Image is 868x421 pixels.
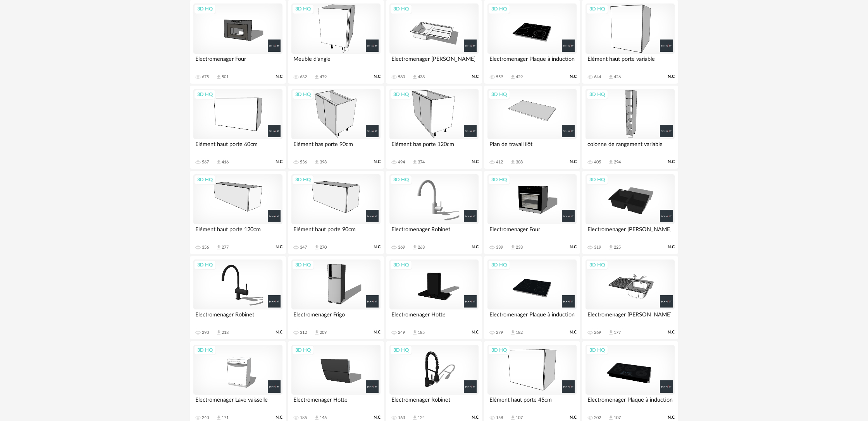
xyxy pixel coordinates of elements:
[472,330,479,335] span: N.C
[386,86,482,169] a: 3D HQ Elément bas porte 120cm 494 Download icon 374 N.C
[398,330,405,335] div: 249
[614,330,621,335] div: 177
[300,245,307,250] div: 347
[374,74,381,79] span: N.C
[320,74,327,80] div: 479
[608,159,614,165] span: Download icon
[586,4,608,14] div: 3D HQ
[222,74,229,80] div: 501
[668,74,675,79] span: N.C
[291,309,381,325] div: Electromenager Frigo
[194,175,216,185] div: 3D HQ
[594,74,601,80] div: 644
[472,244,479,250] span: N.C
[320,415,327,421] div: 146
[516,245,523,250] div: 233
[570,415,577,420] span: N.C
[586,89,608,100] div: 3D HQ
[570,244,577,250] span: N.C
[193,54,282,69] div: Electromenager Four
[398,415,405,421] div: 163
[390,4,412,14] div: 3D HQ
[389,224,479,240] div: Electromenager Robinet
[418,74,425,80] div: 438
[614,160,621,165] div: 294
[668,159,675,165] span: N.C
[288,86,384,169] a: 3D HQ Elément bas porte 90cm 536 Download icon 398 N.C
[570,74,577,79] span: N.C
[516,74,523,80] div: 429
[614,245,621,250] div: 225
[594,415,601,421] div: 202
[300,330,307,335] div: 312
[418,415,425,421] div: 124
[594,160,601,165] div: 405
[276,244,282,250] span: N.C
[586,260,608,270] div: 3D HQ
[314,244,320,250] span: Download icon
[510,415,516,421] span: Download icon
[374,159,381,165] span: N.C
[190,256,286,340] a: 3D HQ Electromenager Robinet 290 Download icon 218 N.C
[488,89,510,100] div: 3D HQ
[472,415,479,420] span: N.C
[582,256,678,340] a: 3D HQ Electromenager [PERSON_NAME] 269 Download icon 177 N.C
[484,86,580,169] a: 3D HQ Plan de travail ilôt 412 Download icon 308 N.C
[488,175,510,185] div: 3D HQ
[320,160,327,165] div: 398
[496,415,503,421] div: 158
[190,171,286,254] a: 3D HQ Elément haut porte 120cm 356 Download icon 277 N.C
[389,395,479,410] div: Electromenager Robinet
[570,330,577,335] span: N.C
[202,415,209,421] div: 240
[484,256,580,340] a: 3D HQ Electromenager Plaque à induction 279 Download icon 182 N.C
[510,330,516,335] span: Download icon
[496,74,503,80] div: 559
[412,74,418,80] span: Download icon
[487,309,577,325] div: Electromenager Plaque à induction
[668,244,675,250] span: N.C
[586,139,675,155] div: colonne de rangement variable
[320,330,327,335] div: 209
[193,139,282,155] div: Elément haut porte 60cm
[190,86,286,169] a: 3D HQ Elément haut porte 60cm 567 Download icon 416 N.C
[582,171,678,254] a: 3D HQ Electromenager [PERSON_NAME] 319 Download icon 225 N.C
[276,159,282,165] span: N.C
[510,159,516,165] span: Download icon
[202,160,209,165] div: 567
[222,245,229,250] div: 277
[314,159,320,165] span: Download icon
[412,415,418,421] span: Download icon
[412,330,418,335] span: Download icon
[222,160,229,165] div: 416
[216,330,222,335] span: Download icon
[193,309,282,325] div: Electromenager Robinet
[608,244,614,250] span: Download icon
[586,395,675,410] div: Electromenager Plaque à induction
[390,89,412,100] div: 3D HQ
[291,139,381,155] div: Elément bas porte 90cm
[582,86,678,169] a: 3D HQ colonne de rangement variable 405 Download icon 294 N.C
[668,330,675,335] span: N.C
[276,330,282,335] span: N.C
[389,54,479,69] div: Electromenager [PERSON_NAME]
[216,415,222,421] span: Download icon
[300,160,307,165] div: 536
[412,159,418,165] span: Download icon
[586,345,608,355] div: 3D HQ
[194,260,216,270] div: 3D HQ
[386,171,482,254] a: 3D HQ Electromenager Robinet 369 Download icon 263 N.C
[668,415,675,420] span: N.C
[390,345,412,355] div: 3D HQ
[291,395,381,410] div: Electromenager Hotte
[484,171,580,254] a: 3D HQ Electromenager Four 339 Download icon 233 N.C
[594,330,601,335] div: 269
[194,345,216,355] div: 3D HQ
[288,256,384,340] a: 3D HQ Electromenager Frigo 312 Download icon 209 N.C
[488,345,510,355] div: 3D HQ
[390,260,412,270] div: 3D HQ
[292,345,314,355] div: 3D HQ
[418,330,425,335] div: 185
[586,175,608,185] div: 3D HQ
[516,415,523,421] div: 107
